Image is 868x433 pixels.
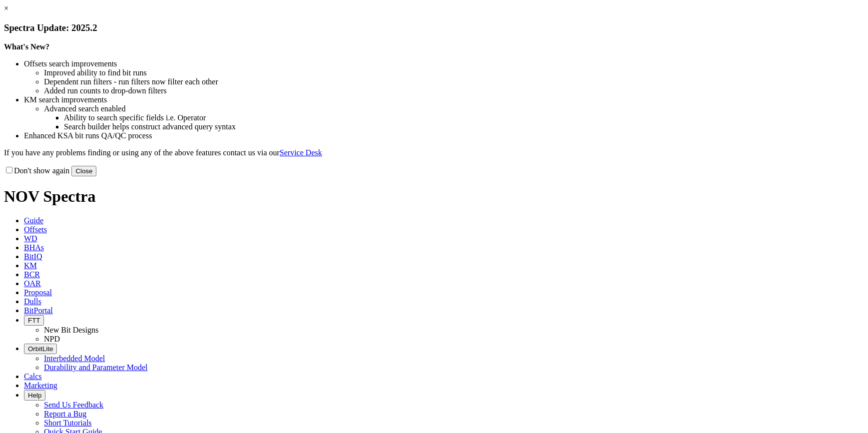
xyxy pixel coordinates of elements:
a: × [4,4,8,12]
a: Interbedded Model [44,354,105,363]
span: Guide [24,216,43,225]
h3: Spectra Update: 2025.2 [4,22,864,33]
a: Short Tutorials [44,419,92,427]
p: If you have any problems finding or using any of the above features contact us via our [4,148,864,157]
li: Improved ability to find bit runs [44,68,864,77]
span: Offsets [24,225,47,234]
input: Don't show again [6,167,12,173]
a: Send Us Feedback [44,401,103,409]
label: Don't show again [4,166,69,175]
li: Added run counts to drop-down filters [44,86,864,95]
h1: NOV Spectra [4,187,864,206]
li: Ability to search specific fields i.e. Operator [64,113,864,122]
li: Offsets search improvements [24,59,864,68]
a: Service Desk [280,148,322,157]
strong: What's New? [4,42,49,51]
li: KM search improvements [24,95,864,104]
span: BHAs [24,243,44,252]
li: Enhanced KSA bit runs QA/QC process [24,131,864,140]
span: Proposal [24,288,52,297]
span: Help [28,392,41,399]
span: BitIQ [24,252,42,261]
a: New Bit Designs [44,326,98,334]
li: Advanced search enabled [44,104,864,113]
span: Calcs [24,372,42,381]
span: WD [24,234,37,243]
a: Durability and Parameter Model [44,363,148,372]
span: Marketing [24,381,57,390]
span: BCR [24,270,40,279]
li: Search builder helps construct advanced query syntax [64,122,864,131]
li: Dependent run filters - run filters now filter each other [44,77,864,86]
span: OrbitLite [28,345,53,353]
a: Report a Bug [44,410,86,418]
span: FTT [28,317,40,324]
span: OAR [24,279,41,288]
span: KM [24,261,37,270]
a: NPD [44,335,60,343]
span: Dulls [24,297,41,306]
span: BitPortal [24,306,53,315]
button: Close [71,166,96,176]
